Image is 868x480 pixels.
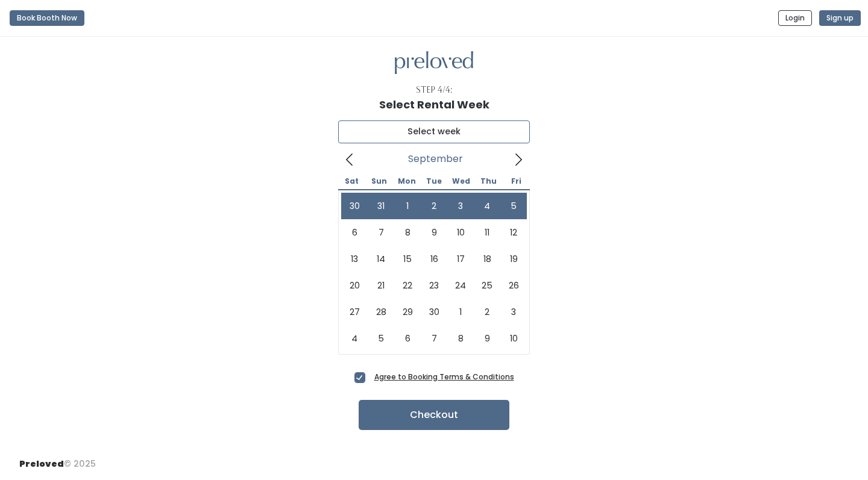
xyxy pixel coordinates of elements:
span: September 28, 2025 [368,299,394,325]
span: October 5, 2025 [368,325,394,352]
span: October 3, 2025 [500,299,527,325]
span: August 30, 2025 [341,193,368,219]
span: September 22, 2025 [394,272,421,299]
span: Wed [448,178,475,185]
span: September 1, 2025 [394,193,421,219]
a: Agree to Booking Terms & Conditions [374,372,514,382]
span: October 8, 2025 [447,325,474,352]
button: Book Booth Now [10,10,84,26]
span: October 10, 2025 [500,325,527,352]
span: Fri [503,178,530,185]
span: October 2, 2025 [474,299,500,325]
span: September 13, 2025 [341,246,368,272]
span: October 6, 2025 [394,325,421,352]
span: Sun [365,178,392,185]
span: September 26, 2025 [500,272,527,299]
span: Thu [475,178,502,185]
span: October 9, 2025 [474,325,500,352]
button: Checkout [359,400,509,430]
span: September 17, 2025 [447,246,474,272]
span: Mon [393,178,420,185]
a: Book Booth Now [10,5,84,31]
span: Preloved [19,458,64,470]
span: October 7, 2025 [421,325,447,352]
span: Tue [420,178,447,185]
span: October 4, 2025 [341,325,368,352]
span: September 27, 2025 [341,299,368,325]
span: August 31, 2025 [368,193,394,219]
span: September 4, 2025 [474,193,500,219]
span: September 25, 2025 [474,272,500,299]
span: September 14, 2025 [368,246,394,272]
span: September 19, 2025 [500,246,527,272]
span: September 20, 2025 [341,272,368,299]
img: preloved logo [395,51,473,75]
span: September 30, 2025 [421,299,447,325]
span: Sat [338,178,365,185]
div: Step 4/4: [416,84,453,96]
span: September 24, 2025 [447,272,474,299]
button: Sign up [819,10,861,26]
span: September 12, 2025 [500,219,527,246]
div: © 2025 [19,448,96,470]
span: September 2, 2025 [421,193,447,219]
span: September 6, 2025 [341,219,368,246]
span: September 15, 2025 [394,246,421,272]
span: September 29, 2025 [394,299,421,325]
input: Select week [338,120,530,143]
span: September 7, 2025 [368,219,394,246]
span: September 5, 2025 [500,193,527,219]
h1: Select Rental Week [379,99,489,111]
span: September 18, 2025 [474,246,500,272]
span: September [408,157,463,161]
span: September 3, 2025 [447,193,474,219]
span: September 10, 2025 [447,219,474,246]
button: Login [778,10,812,26]
span: September 8, 2025 [394,219,421,246]
span: September 16, 2025 [421,246,447,272]
span: September 11, 2025 [474,219,500,246]
span: October 1, 2025 [447,299,474,325]
span: September 23, 2025 [421,272,447,299]
span: September 9, 2025 [421,219,447,246]
span: September 21, 2025 [368,272,394,299]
